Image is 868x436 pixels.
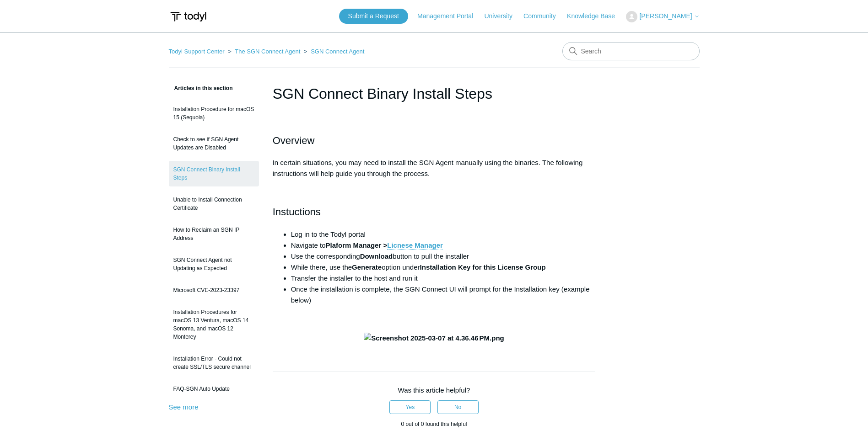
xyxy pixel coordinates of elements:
[235,48,300,55] a: The SGN Connect Agent
[169,191,259,217] a: Unable to Install Connection Certificate
[352,263,382,271] strong: Generate
[273,133,596,149] h2: Overview
[169,251,259,277] a: SGN Connect Agent not Updating as Expected
[169,131,259,156] a: Check to see if SGN Agent Updates are Disabled
[291,251,596,262] li: Use the corresponding button to pull the installer
[169,161,259,186] a: SGN Connect Binary Install Steps
[169,85,233,91] span: Articles in this section
[302,48,364,55] li: SGN Connect Agent
[291,240,596,251] li: Navigate to
[437,400,479,414] button: This article was not helpful
[364,333,504,344] img: Screenshot 2025-03-07 at 4.36.46 PM.png
[401,421,467,427] span: 0 out of 0 found this helpful
[169,303,259,346] a: Installation Procedures for macOS 13 Ventura, macOS 14 Sonoma, and macOS 12 Monterey
[484,11,521,21] a: University
[169,8,208,25] img: Todyl Support Center Help Center home page
[639,12,692,20] span: [PERSON_NAME]
[291,273,596,284] li: Transfer the installer to the host and run it
[169,282,259,299] a: Microsoft CVE-2023-23397
[326,241,443,250] strong: Plaform Manager >
[291,229,596,240] li: Log in to the Todyl portal
[169,403,199,411] a: See more
[567,11,624,21] a: Knowledge Base
[273,83,596,105] h1: SGN Connect Binary Install Steps
[626,11,699,22] button: [PERSON_NAME]
[523,11,565,21] a: Community
[389,400,431,414] button: This article was helpful
[169,380,259,398] a: FAQ-SGN Auto Update
[562,42,700,60] input: Search
[398,386,470,394] span: Was this article helpful?
[169,48,226,55] li: Todyl Support Center
[169,221,259,247] a: How to Reclaim an SGN IP Address
[273,204,596,220] h2: Instuctions
[169,101,259,126] a: Installation Procedure for macOS 15 (Sequoia)
[339,9,408,24] a: Submit a Request
[273,157,596,179] p: In certain situations, you may need to install the SGN Agent manually using the binaries. The fol...
[360,252,393,260] strong: Download
[311,48,364,55] a: SGN Connect Agent
[417,11,482,21] a: Management Portal
[169,350,259,376] a: Installation Error - Could not create SSL/TLS secure channel
[226,48,302,55] li: The SGN Connect Agent
[387,241,443,250] a: Licnese Manager
[291,284,596,306] li: Once the installation is complete, the SGN Connect UI will prompt for the Installation key (examp...
[291,262,596,273] li: While there, use the option under
[420,263,546,271] strong: Installation Key for this License Group
[169,48,225,55] a: Todyl Support Center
